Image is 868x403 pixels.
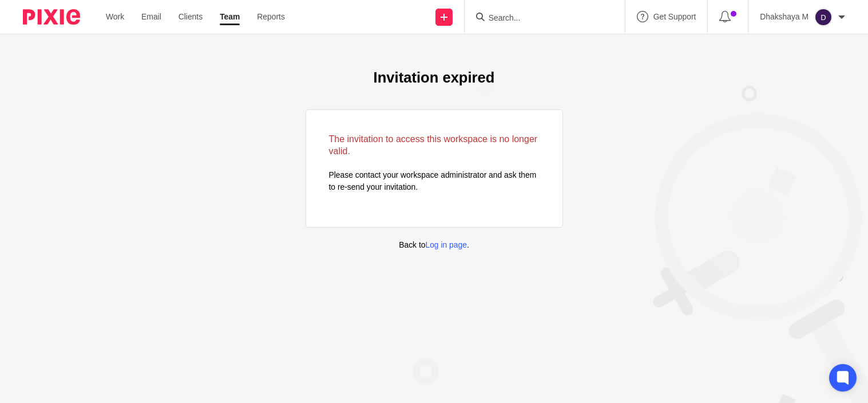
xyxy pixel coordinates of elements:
span: The invitation to access this workspace is no longer valid. [329,134,519,155]
a: Team [220,11,240,22]
input: Search [488,14,591,24]
a: Reports [257,11,286,22]
img: svg%3E [814,8,833,26]
a: Work [106,11,124,22]
a: Log in page [426,241,467,249]
h1: Invitation expired [372,69,496,87]
a: Email [141,11,160,22]
a: Clients [177,11,203,22]
p: Dhakshaya M [761,11,808,22]
p: Please contact your workspace administrator and ask them to re-send your invitation. [329,133,540,193]
span: Get Support [653,13,697,21]
img: Pixie [23,9,80,25]
p: Back to . [399,239,469,251]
